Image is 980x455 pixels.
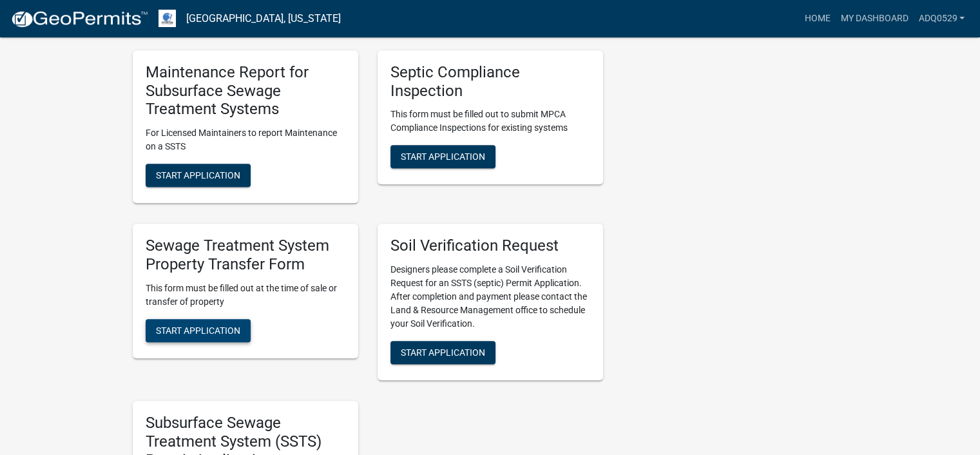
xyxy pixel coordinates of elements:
span: Start Application [401,347,485,358]
span: Start Application [156,170,240,180]
a: adq0529 [913,6,970,31]
h5: Maintenance Report for Subsurface Sewage Treatment Systems [146,63,345,119]
p: Designers please complete a Soil Verification Request for an SSTS (septic) Permit Application. Af... [390,263,590,331]
h5: Soil Verification Request [390,237,590,255]
a: My Dashboard [835,6,913,31]
span: Start Application [401,151,485,162]
p: This form must be filled out to submit MPCA Compliance Inspections for existing systems [390,108,590,135]
button: Start Application [146,319,251,342]
a: [GEOGRAPHIC_DATA], [US_STATE] [186,8,341,30]
p: For Licensed Maintainers to report Maintenance on a SSTS [146,126,345,153]
span: Start Application [156,325,240,335]
a: Home [799,6,835,31]
button: Start Application [146,164,251,187]
button: Start Application [390,341,495,364]
button: Start Application [390,145,495,168]
img: Otter Tail County, Minnesota [159,10,176,27]
p: This form must be filled out at the time of sale or transfer of property [146,282,345,309]
h5: Sewage Treatment System Property Transfer Form [146,237,345,274]
h5: Septic Compliance Inspection [390,63,590,101]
